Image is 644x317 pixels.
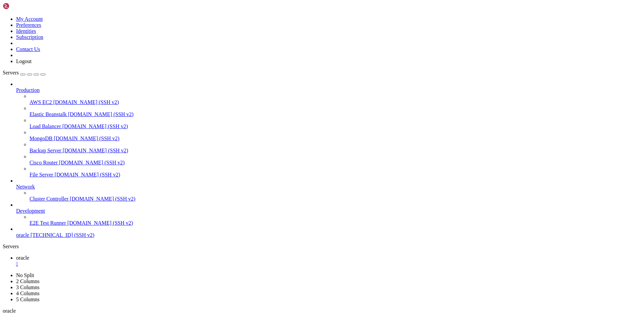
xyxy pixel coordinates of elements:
[3,3,557,8] x-row: Welcome to Ubuntu 20.04.6 LTS (GNU/Linux 5.15.0-1081-oracle aarch64)
[30,172,53,177] span: File Server
[16,16,43,22] a: My Account
[30,172,641,178] a: File Server [DOMAIN_NAME] (SSH v2)
[83,179,86,185] span: ~
[3,157,557,162] x-row: Run 'do-release-upgrade' to upgrade to it.
[30,196,68,202] span: Cluster Controller
[16,261,641,267] a: 
[30,154,641,166] li: Cisco Router [DOMAIN_NAME] (SSH v2)
[3,20,557,25] x-row: * Management: [URL][DOMAIN_NAME]
[59,160,125,165] span: [DOMAIN_NAME] (SSH v2)
[30,148,641,154] a: Backup Server [DOMAIN_NAME] (SSH v2)
[16,232,641,238] a: oracle [TECHNICAL_ID] (SSH v2)
[30,220,641,226] a: E2E Test Runner [DOMAIN_NAME] (SSH v2)
[3,60,557,65] x-row: Memory usage: 15% IPv4 address for enp0s6: [TECHNICAL_ID]
[16,284,40,290] a: 3 Columns
[30,220,66,226] span: E2E Test Runner
[16,81,641,178] li: Production
[3,151,557,157] x-row: New release '22.04.5 LTS' available.
[54,136,119,141] span: [DOMAIN_NAME] (SSH v2)
[16,202,641,226] li: Development
[30,117,641,129] li: Load Balancer [DOMAIN_NAME] (SSH v2)
[3,117,557,122] x-row: 0 updates can be applied immediately.
[30,93,641,105] li: AWS EC2 [DOMAIN_NAME] (SSH v2)
[16,226,641,238] li: oracle [TECHNICAL_ID] (SSH v2)
[16,232,29,238] span: oracle
[3,134,557,140] x-row: Learn more about enabling ESM Infra service for Ubuntu 20.04 at
[30,136,641,142] a: MongoDB [DOMAIN_NAME] (SSH v2)
[16,255,641,267] a: oracle
[16,184,641,190] a: Network
[3,3,41,9] img: Shellngn
[30,160,641,166] a: Cisco Router [DOMAIN_NAME] (SSH v2)
[53,99,119,105] span: [DOMAIN_NAME] (SSH v2)
[62,123,128,129] span: [DOMAIN_NAME] (SSH v2)
[16,28,36,34] a: Identities
[31,232,94,238] span: [TECHNICAL_ID] (SSH v2)
[16,178,641,202] li: Network
[16,46,40,52] a: Contact Us
[16,278,40,284] a: 2 Columns
[16,22,41,28] a: Preferences
[30,166,641,178] li: File Server [DOMAIN_NAME] (SSH v2)
[3,14,557,20] x-row: * Documentation: [URL][DOMAIN_NAME]
[30,99,641,105] a: AWS EC2 [DOMAIN_NAME] (SSH v2)
[3,37,557,43] x-row: System information as of [DATE]
[30,123,61,129] span: Load Balancer
[70,196,136,202] span: [DOMAIN_NAME] (SSH v2)
[16,255,29,261] span: oracle
[16,87,40,93] span: Production
[16,184,35,190] span: Network
[3,308,16,314] span: oracle
[16,87,641,93] a: Production
[30,214,641,226] li: E2E Test Runner [DOMAIN_NAME] (SSH v2)
[3,25,557,31] x-row: * Support: [URL][DOMAIN_NAME]
[3,88,557,94] x-row: For more details see:
[3,54,557,60] x-row: Usage of /: 21.8% of 44.96GB Users logged in: 1
[16,290,40,296] a: 4 Columns
[3,244,641,250] div: Servers
[3,179,80,185] span: ubuntu@instance-20250914-1518
[3,70,19,75] span: Servers
[30,190,641,202] li: Cluster Controller [DOMAIN_NAME] (SSH v2)
[30,99,52,105] span: AWS EC2
[16,208,45,214] span: Development
[3,105,557,111] x-row: Expanded Security Maintenance for Infrastructure is not enabled.
[3,174,557,179] x-row: Last login: [DATE] from [TECHNICAL_ID]
[3,70,46,75] a: Servers
[3,65,557,71] x-row: Swap usage: 0%
[30,123,641,129] a: Load Balancer [DOMAIN_NAME] (SSH v2)
[67,220,133,226] span: [DOMAIN_NAME] (SSH v2)
[16,208,641,214] a: Development
[16,297,40,302] a: 5 Columns
[30,105,641,117] li: Elastic Beanstalk [DOMAIN_NAME] (SSH v2)
[3,179,557,185] x-row: : $
[30,136,52,141] span: MongoDB
[30,160,58,165] span: Cisco Router
[16,272,34,278] a: No Split
[30,111,67,117] span: Elastic Beanstalk
[3,77,557,83] x-row: * Ubuntu 20.04 LTS Focal Fossa has reached its end of standard support on 31 Ma
[30,129,641,142] li: MongoDB [DOMAIN_NAME] (SSH v2)
[3,48,557,54] x-row: System load: 0.66 Processes: 197
[3,140,557,145] x-row: [URL][DOMAIN_NAME]
[16,58,32,64] a: Logout
[96,179,99,185] div: (33, 31)
[55,172,120,177] span: [DOMAIN_NAME] (SSH v2)
[16,34,43,40] a: Subscription
[68,111,134,117] span: [DOMAIN_NAME] (SSH v2)
[63,148,128,153] span: [DOMAIN_NAME] (SSH v2)
[3,128,557,134] x-row: 41 additional security updates can be applied with ESM Infra.
[30,111,641,117] a: Elastic Beanstalk [DOMAIN_NAME] (SSH v2)
[3,94,557,100] x-row: [URL][DOMAIN_NAME]
[30,148,61,153] span: Backup Server
[30,142,641,154] li: Backup Server [DOMAIN_NAME] (SSH v2)
[30,196,641,202] a: Cluster Controller [DOMAIN_NAME] (SSH v2)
